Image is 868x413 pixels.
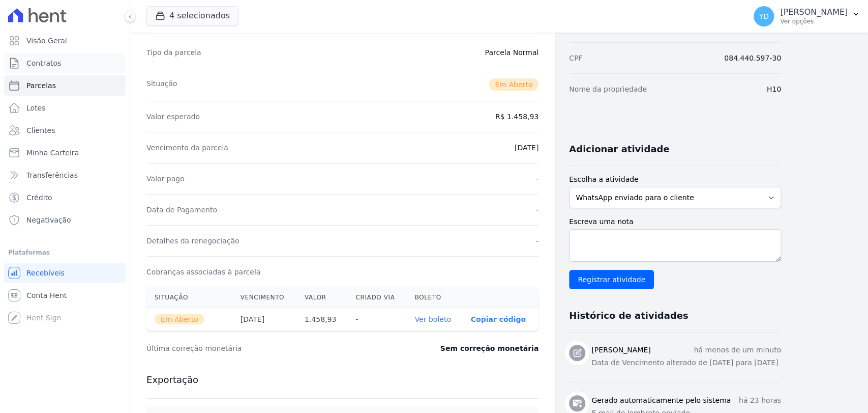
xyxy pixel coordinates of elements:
[4,143,126,163] a: Minha Carteira
[4,285,126,306] a: Conta Hent
[694,345,781,355] p: há menos de um minuto
[146,78,177,91] dt: Situação
[536,205,538,215] dd: -
[569,310,688,322] h3: Histórico de atividades
[471,315,526,323] button: Copiar código
[4,187,126,208] a: Crédito
[347,308,406,331] th: -
[146,174,185,184] dt: Valor pago
[26,170,78,180] span: Transferências
[146,112,200,122] dt: Valor esperado
[536,236,538,246] dd: -
[146,374,538,386] h3: Exportação
[414,315,451,323] a: Ver boleto
[739,395,781,406] p: há 23 horas
[495,112,538,122] dd: R$ 1.458,93
[591,357,781,368] p: Data de Vencimento alterado de [DATE] para [DATE]
[759,13,768,20] span: YD
[26,103,46,113] span: Lotes
[4,31,126,51] a: Visão Geral
[296,308,348,331] th: 1.458,93
[146,287,232,308] th: Situação
[767,84,781,94] dd: H10
[569,143,669,155] h3: Adicionar atividade
[4,165,126,185] a: Transferências
[26,192,52,203] span: Crédito
[26,268,65,278] span: Recebíveis
[26,125,55,135] span: Clientes
[26,58,61,68] span: Contratos
[26,290,67,300] span: Conta Hent
[146,343,378,353] dt: Última correção monetária
[232,287,296,308] th: Vencimento
[780,17,848,25] p: Ver opções
[347,287,406,308] th: Criado via
[724,53,781,63] dd: 084.440.597-30
[485,47,538,58] dd: Parcela Normal
[569,270,654,289] input: Registrar atividade
[406,287,462,308] th: Boleto
[569,174,781,185] label: Escolha a atividade
[26,36,67,46] span: Visão Geral
[26,80,56,91] span: Parcelas
[26,148,79,158] span: Minha Carteira
[745,2,868,31] button: YD [PERSON_NAME] Ver opções
[155,314,204,324] span: Em Aberto
[232,308,296,331] th: [DATE]
[146,205,217,215] dt: Data de Pagamento
[4,98,126,118] a: Lotes
[4,210,126,230] a: Negativação
[536,174,538,184] dd: -
[591,345,650,355] h3: [PERSON_NAME]
[569,84,647,94] dt: Nome da propriedade
[780,7,848,17] p: [PERSON_NAME]
[440,343,538,353] dd: Sem correção monetária
[146,267,260,277] dt: Cobranças associadas à parcela
[296,287,348,308] th: Valor
[489,78,538,91] span: Em Aberto
[146,47,201,58] dt: Tipo da parcela
[8,246,122,259] div: Plataformas
[4,75,126,96] a: Parcelas
[4,263,126,283] a: Recebíveis
[591,395,731,406] h3: Gerado automaticamente pelo sistema
[146,143,228,153] dt: Vencimento da parcela
[515,143,538,153] dd: [DATE]
[4,120,126,141] a: Clientes
[569,216,781,227] label: Escreva uma nota
[146,236,240,246] dt: Detalhes da renegociação
[146,6,238,25] button: 4 selecionados
[26,215,71,225] span: Negativação
[4,53,126,73] a: Contratos
[569,53,582,63] dt: CPF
